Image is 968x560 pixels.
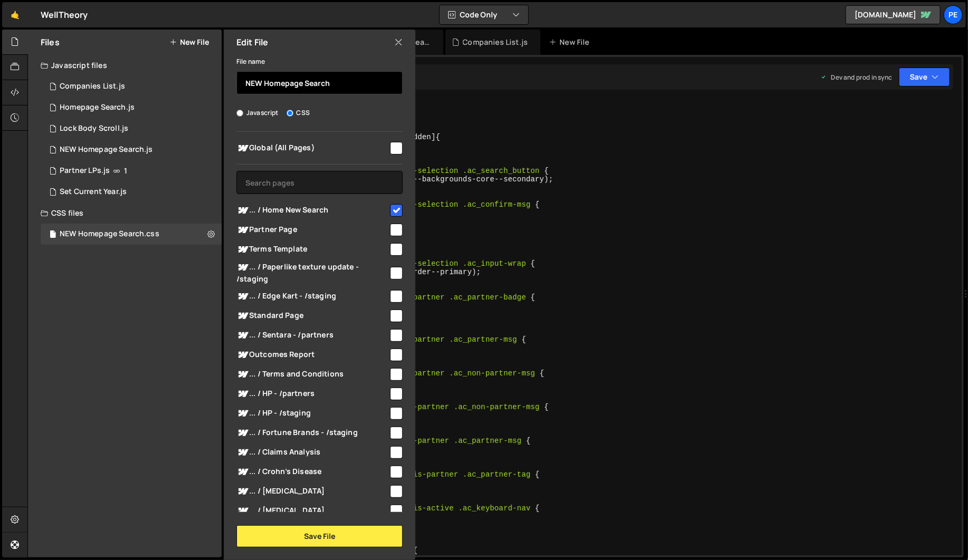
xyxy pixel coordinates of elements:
[236,71,403,94] input: Name
[287,110,293,117] input: CSS
[236,290,388,303] span: ... / Edge Kart - /staging
[236,329,388,342] span: ... / Sentara - /partners
[41,36,60,48] h2: Files
[287,108,310,118] label: CSS
[236,261,388,284] span: ... / Paperlike texture update - /staging
[41,181,222,202] div: 15879/44768.js
[236,407,388,420] span: ... / HP - /staging
[236,243,388,256] span: Terms Template
[236,525,403,547] button: Save File
[41,76,222,97] div: 15879/44993.js
[236,349,388,361] span: Outcomes Report
[41,139,222,160] div: 15879/44968.js
[236,310,388,322] span: Standard Page
[236,505,388,517] span: ... / [MEDICAL_DATA]
[60,124,128,133] div: Lock Body Scroll.js
[60,166,110,176] div: Partner LPs.js
[440,5,528,24] button: Code Only
[463,37,528,47] div: Companies List.js
[236,56,265,67] label: File name
[846,5,941,24] a: [DOMAIN_NAME]
[821,73,893,82] div: Dev and prod in sync
[60,103,135,112] div: Homepage Search.js
[236,171,403,194] input: Search pages
[236,110,243,117] input: Javascript
[549,37,593,47] div: New File
[28,55,222,76] div: Javascript files
[899,67,950,86] button: Save
[41,97,222,118] div: 15879/44964.js
[236,427,388,439] span: ... / Fortune Brands - /staging
[60,145,153,155] div: NEW Homepage Search.js
[124,167,127,175] span: 1
[944,5,963,24] a: Pe
[60,229,159,239] div: NEW Homepage Search.css
[41,8,88,21] div: WellTheory
[236,368,388,381] span: ... / Terms and Conditions
[236,224,388,236] span: Partner Page
[41,160,222,181] div: 15879/44963.js
[236,36,268,48] h2: Edit File
[41,118,222,139] div: 15879/42362.js
[2,2,28,27] a: 🤙
[236,204,388,217] span: ... / Home New Search
[236,485,388,498] span: ... / [MEDICAL_DATA]
[236,108,279,118] label: Javascript
[236,466,388,478] span: ... / Crohn’s Disease
[236,388,388,400] span: ... / HP - /partners
[236,446,388,459] span: ... / Claims Analysis
[41,224,222,245] div: 15879/44969.css
[236,142,388,155] span: Global (All Pages)
[60,187,127,197] div: Set Current Year.js
[60,82,125,91] div: Companies List.js
[169,38,209,46] button: New File
[28,202,222,224] div: CSS files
